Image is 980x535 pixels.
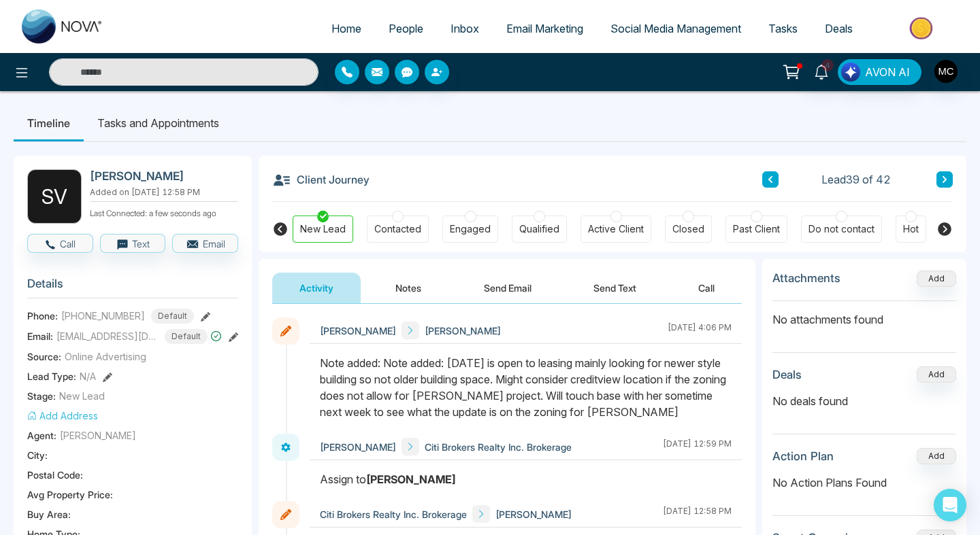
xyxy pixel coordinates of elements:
div: Engaged [450,222,491,236]
button: Notes [368,273,448,303]
div: Contacted [374,222,421,236]
span: Online Advertising [65,349,146,364]
span: Add [917,272,956,283]
button: Add Address [27,409,98,423]
span: Social Media Management [610,22,741,35]
h3: Client Journey [272,169,370,190]
h2: [PERSON_NAME] [90,169,233,183]
span: Buy Area : [27,507,71,521]
a: Tasks [755,16,811,41]
button: Email [172,234,238,253]
span: Email Marketing [506,22,583,35]
span: Agent: [27,428,56,443]
button: Add [917,448,956,464]
span: Lead 39 of 42 [821,171,891,188]
p: No attachments found [772,301,956,328]
div: Do not contact [808,222,875,236]
span: Lead Type: [27,369,76,383]
span: Default [165,329,208,344]
a: Inbox [437,16,493,41]
span: [PERSON_NAME] [60,428,136,443]
p: Last Connected: a few seconds ago [90,205,238,220]
div: S V [27,169,82,224]
button: Send Text [566,273,664,303]
span: Inbox [451,22,479,35]
p: No Action Plans Found [772,474,956,491]
button: Add [917,271,956,287]
a: Email Marketing [493,16,597,41]
span: Postal Code : [27,468,83,482]
span: Deals [825,22,853,35]
button: Call [27,234,93,253]
span: [PERSON_NAME] [320,440,396,454]
p: No deals found [772,393,956,409]
img: Lead Flow [841,63,860,82]
div: [DATE] 4:06 PM [668,322,732,339]
div: Qualified [519,222,559,236]
span: [PERSON_NAME] [495,507,572,521]
span: Stage: [27,389,56,403]
span: AVON AI [865,64,910,80]
span: New Lead [59,389,105,403]
span: Avg Property Price : [27,487,113,502]
span: City : [27,448,48,462]
div: Open Intercom Messenger [934,489,966,521]
h3: Attachments [772,271,840,285]
a: Deals [811,16,866,41]
img: Nova CRM Logo [22,10,103,44]
div: Past Client [733,222,780,236]
span: Source: [27,349,61,364]
span: Phone: [27,309,58,323]
a: Home [318,16,375,41]
a: Social Media Management [597,16,755,41]
div: New Lead [300,222,346,236]
img: User Avatar [934,60,958,83]
span: Tasks [768,22,798,35]
button: Text [100,234,166,253]
span: [PHONE_NUMBER] [61,309,145,323]
span: [PERSON_NAME] [425,324,501,338]
span: N/A [80,369,96,383]
li: Tasks and Appointments [84,105,233,141]
span: People [389,22,423,35]
span: [EMAIL_ADDRESS][DOMAIN_NAME] [56,329,159,343]
span: Home [331,22,361,35]
span: Citi Brokers Realty Inc. Brokerage [320,507,467,521]
a: People [375,16,437,41]
span: 4 [821,59,834,71]
span: Citi Brokers Realty Inc. Brokerage [425,440,572,454]
div: Active Client [588,222,644,236]
div: [DATE] 12:59 PM [663,438,732,455]
h3: Details [27,277,238,298]
button: Activity [272,273,361,303]
div: [DATE] 12:58 PM [663,505,732,523]
button: Add [917,366,956,383]
span: Email: [27,329,53,343]
button: Send Email [457,273,559,303]
span: Default [151,309,194,324]
div: Closed [672,222,704,236]
img: Market-place.gif [873,13,972,44]
a: 4 [805,59,838,83]
h3: Deals [772,368,802,381]
span: [PERSON_NAME] [320,324,396,338]
p: Added on [DATE] 12:58 PM [90,186,238,199]
button: Call [671,273,742,303]
h3: Action Plan [772,449,834,463]
button: AVON AI [838,59,921,85]
div: Hot [903,222,919,236]
li: Timeline [14,105,84,141]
